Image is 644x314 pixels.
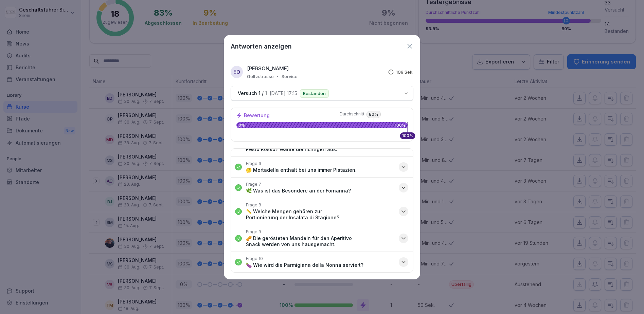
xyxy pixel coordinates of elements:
p: 80 % [366,111,381,118]
p: Frage 6 [246,161,261,166]
p: 0% [236,124,408,127]
p: Goltzstrasse [247,74,274,79]
button: Frage 7🌿 Was ist das Besondere an der Fornarina? [231,178,413,198]
span: Durchschnitt [324,111,364,117]
p: [DATE] 17:15 [270,91,297,96]
p: Bestanden [303,91,326,96]
p: Frage 10 [246,256,263,261]
p: 🌿 Was ist das Besondere an der Fornarina? [246,188,351,194]
button: Frage 6🤔 Mortadella enthält bei uns immer Pistazien. [231,157,413,177]
p: Frage 8 [246,202,261,208]
p: 🍆 Wie wird die Parmigiana della Nonna serviert? [246,262,363,268]
p: 📏 Welche Mengen gehören zur Portionierung der Insalata di Stagione? [246,208,395,221]
p: Bewertung [244,113,270,118]
button: Frage 8📏 Welche Mengen gehören zur Portionierung der Insalata di Stagione? [231,198,413,225]
p: [PERSON_NAME] [247,65,289,73]
h1: Antworten anzeigen [231,42,292,51]
p: 🤔 Mortadella enthält bei uns immer Pistazien. [246,167,357,173]
p: 100 % [402,134,413,138]
p: Frage 7 [246,182,261,187]
button: Frage 10🍆 Wie wird die Parmigiana della Nonna serviert? [231,252,413,272]
p: Frage 9 [246,229,261,235]
p: 109 Sek. [396,69,413,75]
p: 100% [395,124,406,127]
p: Service [282,74,298,79]
p: Versuch 1 / 1 [238,90,267,96]
button: Frage 9🥜 Die gerösteten Mandeln für den Aperitivo Snack werden von uns hausgemacht. [231,225,413,252]
p: 🥜 Die gerösteten Mandeln für den Aperitivo Snack werden von uns hausgemacht. [246,235,395,247]
div: ED [231,66,243,78]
